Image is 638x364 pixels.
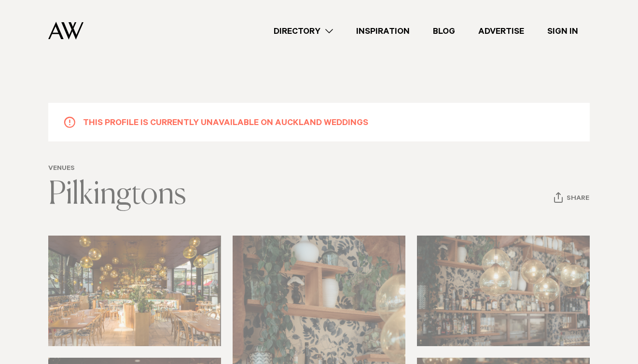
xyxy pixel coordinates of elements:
a: Sign In [536,25,590,38]
a: Blog [421,25,467,38]
img: Auckland Weddings Logo [48,22,83,40]
a: Directory [262,25,345,38]
h5: This profile is currently unavailable on Auckland Weddings [83,116,368,128]
a: Advertise [467,25,536,38]
a: Inspiration [345,25,421,38]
